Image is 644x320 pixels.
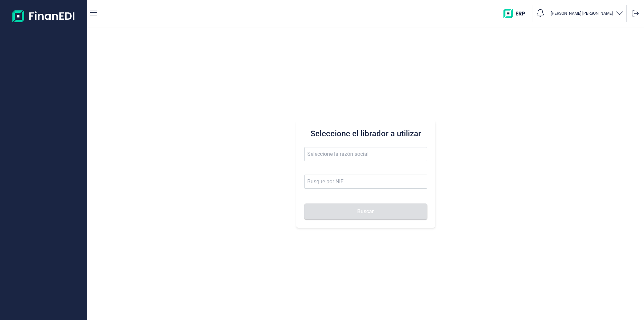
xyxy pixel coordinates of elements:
[304,147,427,161] input: Seleccione la razón social
[304,128,427,139] h3: Seleccione el librador a utilizar
[551,11,613,16] p: [PERSON_NAME] [PERSON_NAME]
[551,9,624,18] button: [PERSON_NAME] [PERSON_NAME]
[304,175,427,189] input: Busque por NIF
[357,209,374,214] span: Buscar
[304,203,427,220] button: Buscar
[503,9,530,18] img: erp
[12,5,75,27] img: Logo de aplicación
